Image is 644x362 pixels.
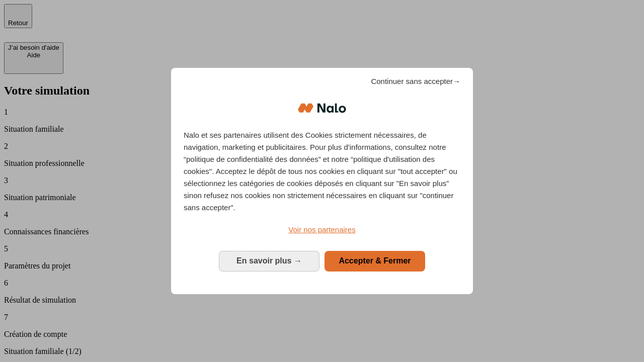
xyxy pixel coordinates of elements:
p: Nalo et ses partenaires utilisent des Cookies strictement nécessaires, de navigation, marketing e... [184,129,460,214]
button: En savoir plus: Configurer vos consentements [219,251,319,271]
button: Accepter & Fermer: Accepter notre traitement des données et fermer [325,251,425,271]
span: Accepter & Fermer [339,256,411,265]
a: Voir nos partenaires [184,224,460,236]
span: Continuer sans accepter→ [371,75,460,87]
img: Logo [298,93,346,123]
span: Voir nos partenaires [288,225,355,234]
span: En savoir plus → [236,256,302,265]
div: Bienvenue chez Nalo Gestion du consentement [171,68,473,294]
